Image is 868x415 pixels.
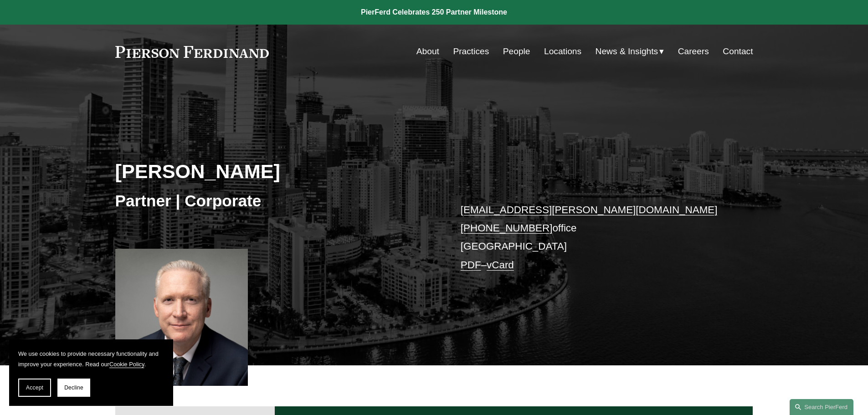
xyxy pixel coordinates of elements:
p: office [GEOGRAPHIC_DATA] – [461,201,726,274]
a: PDF [461,259,481,271]
button: Decline [57,379,90,397]
button: Accept [18,379,51,397]
a: Contact [723,43,753,60]
a: Careers [678,43,709,60]
a: Practices [453,43,489,60]
h2: [PERSON_NAME] [115,159,434,183]
a: folder dropdown [596,43,664,60]
a: [EMAIL_ADDRESS][PERSON_NAME][DOMAIN_NAME] [461,204,718,215]
a: vCard [487,259,514,271]
span: Decline [64,384,83,391]
a: Cookie Policy [109,361,144,368]
section: Cookie banner [9,339,173,406]
a: People [503,43,530,60]
a: Locations [544,43,581,60]
a: About [416,43,439,60]
span: News & Insights [596,44,658,60]
p: We use cookies to provide necessary functionality and improve your experience. Read our . [18,348,164,369]
span: Accept [26,384,43,391]
h3: Partner | Corporate [115,191,434,211]
a: [PHONE_NUMBER] [461,222,553,234]
a: Search this site [790,399,853,415]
